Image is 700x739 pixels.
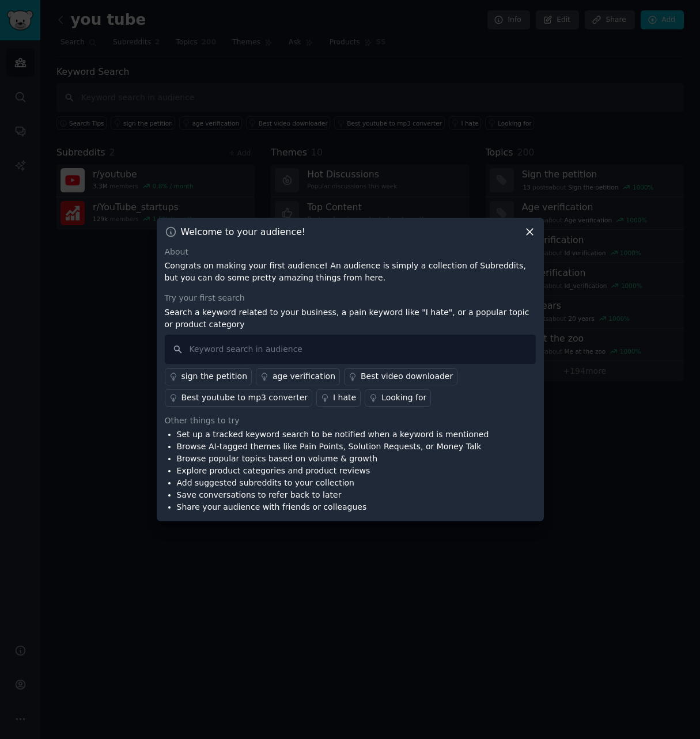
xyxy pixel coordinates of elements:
li: Save conversations to refer back to later [177,489,489,501]
div: Other things to try [165,415,536,427]
li: Share your audience with friends or colleagues [177,501,489,513]
li: Explore product categories and product reviews [177,465,489,477]
li: Browse popular topics based on volume & growth [177,453,489,465]
a: sign the petition [165,368,252,385]
div: Best youtube to mp3 converter [181,392,308,404]
a: I hate [316,389,361,407]
p: Congrats on making your first audience! An audience is simply a collection of Subreddits, but you... [165,260,536,284]
a: age verification [256,368,340,385]
div: About [165,246,536,258]
a: Best youtube to mp3 converter [165,389,313,407]
div: Looking for [381,392,426,404]
input: Keyword search in audience [165,335,536,364]
li: Browse AI-tagged themes like Pain Points, Solution Requests, or Money Talk [177,441,489,453]
li: Set up a tracked keyword search to be notified when a keyword is mentioned [177,429,489,441]
a: Looking for [365,389,431,407]
p: Search a keyword related to your business, a pain keyword like "I hate", or a popular topic or pr... [165,306,536,331]
a: Best video downloader [344,368,457,385]
div: age verification [273,370,335,382]
div: Best video downloader [361,370,453,382]
div: sign the petition [181,370,248,382]
h3: Welcome to your audience! [181,226,306,238]
li: Add suggested subreddits to your collection [177,477,489,489]
div: Try your first search [165,292,536,304]
div: I hate [333,392,356,404]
